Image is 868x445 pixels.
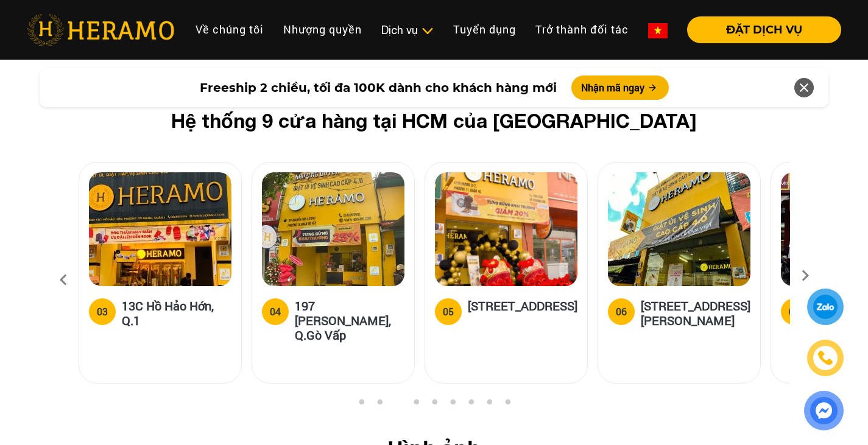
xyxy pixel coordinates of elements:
[443,16,526,43] a: Tuyển dụng
[273,16,372,43] a: Nhượng quyền
[677,24,841,35] a: ĐẶT DỊCH VỤ
[381,22,434,38] div: Dịch vụ
[446,399,459,411] button: 6
[89,172,231,286] img: heramo-13c-ho-hao-hon-quan-1
[97,304,108,319] div: 03
[817,350,833,366] img: phone-icon
[616,304,627,319] div: 06
[122,298,231,328] h5: 13C Hồ Hảo Hớn, Q.1
[410,399,422,411] button: 4
[98,109,771,132] h2: Hệ thống 9 cửa hàng tại HCM của [GEOGRAPHIC_DATA]
[421,25,434,37] img: subToggleIcon
[648,23,668,38] img: vn-flag.png
[200,79,557,97] span: Freeship 2 chiều, tối đa 100K dành cho khách hàng mới
[468,298,577,323] h5: [STREET_ADDRESS]
[465,399,477,411] button: 7
[483,399,495,411] button: 8
[186,16,273,43] a: Về chúng tôi
[270,304,281,319] div: 04
[641,298,750,328] h5: [STREET_ADDRESS][PERSON_NAME]
[687,16,841,43] button: ĐẶT DỊCH VỤ
[789,304,800,319] div: 07
[526,16,638,43] a: Trở thành đối tác
[571,75,669,100] button: Nhận mã ngay
[355,399,367,411] button: 1
[27,14,174,46] img: heramo-logo.png
[435,172,577,286] img: heramo-179b-duong-3-thang-2-phuong-11-quan-10
[392,399,404,411] button: 3
[295,298,404,342] h5: 197 [PERSON_NAME], Q.Gò Vấp
[262,172,404,286] img: heramo-197-nguyen-van-luong
[608,172,750,286] img: heramo-314-le-van-viet-phuong-tang-nhon-phu-b-quan-9
[373,399,386,411] button: 2
[443,304,454,319] div: 05
[428,399,440,411] button: 5
[501,399,513,411] button: 9
[809,342,842,374] a: phone-icon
